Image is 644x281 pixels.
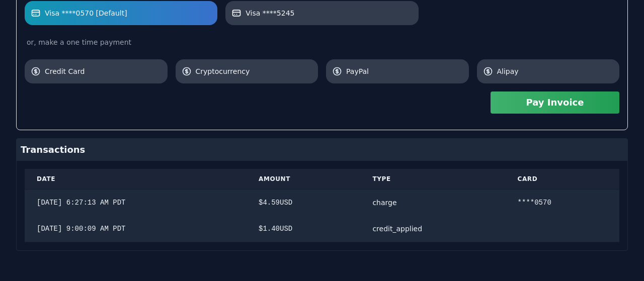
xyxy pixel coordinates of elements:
th: Amount [247,169,360,190]
div: charge [372,198,493,208]
div: [DATE] 6:27:13 AM PDT [37,198,234,208]
span: Cryptocurrency [196,66,312,76]
div: Transactions [17,139,627,161]
span: PayPal [346,66,463,76]
th: Card [506,169,619,190]
span: Credit Card [45,66,162,76]
div: [DATE] 9:00:09 AM PDT [37,224,234,234]
div: or, make a one time payment [25,37,619,47]
th: Date [25,169,247,190]
th: Type [360,169,505,190]
span: Visa ****0570 [Default] [45,8,127,18]
span: Alipay [497,66,614,76]
div: $ 1.40 USD [259,224,348,234]
div: credit_applied [372,224,493,234]
div: $ 4.59 USD [259,198,348,208]
button: Pay Invoice [491,91,619,114]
